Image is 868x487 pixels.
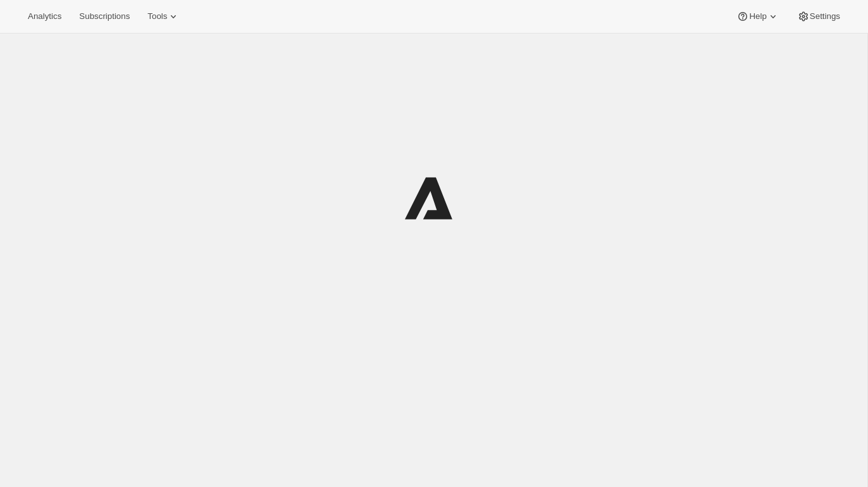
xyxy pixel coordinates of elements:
[28,11,61,22] span: Analytics
[810,11,840,22] span: Settings
[790,8,848,25] button: Settings
[729,8,786,25] button: Help
[79,11,130,22] span: Subscriptions
[140,8,187,25] button: Tools
[20,8,69,25] button: Analytics
[147,11,167,22] span: Tools
[71,8,137,25] button: Subscriptions
[749,11,766,22] span: Help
